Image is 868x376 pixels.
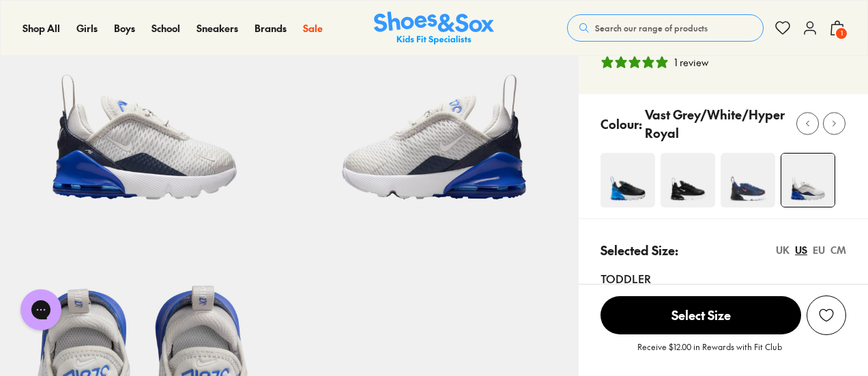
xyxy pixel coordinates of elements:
[645,105,786,142] p: Vast Grey/White/Hyper Royal
[835,27,848,40] span: 1
[567,14,764,42] button: Search our range of products
[151,21,180,35] span: School
[197,21,238,35] span: Sneakers
[114,21,135,35] a: Boys
[151,21,180,35] a: School
[776,243,790,257] div: UK
[601,115,642,133] p: Colour:
[813,243,825,257] div: EU
[303,21,323,35] span: Sale
[23,21,60,35] span: Shop All
[595,22,708,34] span: Search our range of products
[781,154,835,207] img: 4-543284_1
[14,285,68,335] iframe: Gorgias live chat messenger
[197,21,238,35] a: Sneakers
[601,241,678,259] p: Selected Size:
[795,243,807,257] div: US
[255,21,287,35] span: Brands
[601,55,708,70] button: 5 stars, 1 ratings
[674,55,708,70] div: 1 review
[255,21,287,35] a: Brands
[601,153,655,207] img: 4-493713_1
[601,270,846,287] div: Toddler
[23,21,60,35] a: Shop All
[374,12,494,45] img: SNS_Logo_Responsive.svg
[830,243,846,257] div: CM
[76,21,98,35] a: Girls
[374,12,494,45] a: Shoes & Sox
[829,13,845,43] button: 1
[601,295,801,335] button: Select Size
[637,341,782,365] p: Receive $12.00 in Rewards with Fit Club
[661,153,715,207] img: 4-453156_1
[721,153,775,207] img: 4-478599_1
[114,21,135,35] span: Boys
[807,295,846,335] button: Add to Wishlist
[303,21,323,35] a: Sale
[601,296,801,334] span: Select Size
[76,21,98,35] span: Girls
